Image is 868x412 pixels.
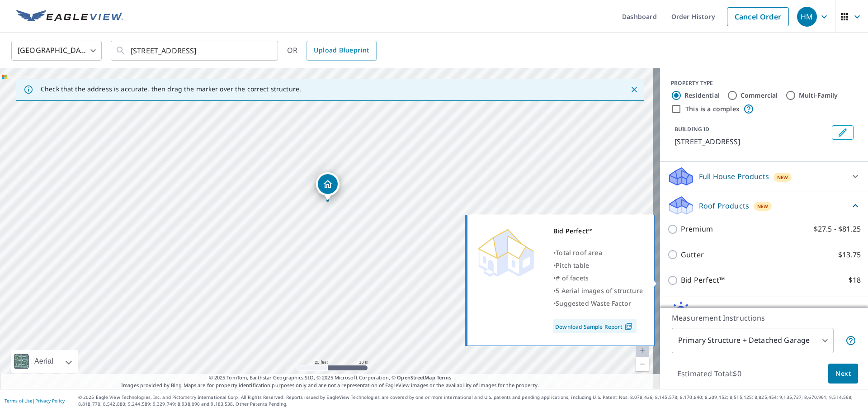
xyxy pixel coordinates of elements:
div: Aerial [11,350,78,373]
span: Total roof area [556,248,602,257]
label: Multi-Family [799,91,838,100]
a: Cancel Order [727,7,789,26]
span: © 2025 TomTom, Earthstar Geographics SIO, © 2025 Microsoft Corporation, © [209,374,452,382]
img: Premium [474,225,538,279]
span: Your report will include the primary structure and a detached garage if one exists. [845,335,856,346]
p: Check that the address is accurate, then drag the marker over the correct structure. [41,85,301,93]
div: Solar ProductsNew [667,301,861,322]
p: Solar Products [699,306,750,317]
img: EV Logo [16,10,123,24]
a: Upload Blueprint [307,41,376,61]
div: OR [287,41,377,61]
button: Close [628,84,640,95]
span: Pitch table [556,261,589,270]
p: Gutter [681,249,704,260]
span: 5 Aerial images of structure [556,286,643,295]
button: Edit building 1 [832,125,854,140]
div: [GEOGRAPHIC_DATA] [11,38,102,63]
p: $27.5 - $81.25 [814,223,861,235]
div: Primary Structure + Detached Garage [672,328,834,353]
div: • [553,272,643,284]
p: Estimated Total: $0 [670,364,749,384]
span: New [777,174,788,181]
a: Terms of Use [5,398,33,404]
p: Measurement Instructions [672,313,856,323]
div: Aerial [32,350,56,373]
div: PROPERTY TYPE [671,79,857,87]
p: $13.75 [838,249,861,260]
span: Next [835,368,851,379]
div: Bid Perfect™ [553,225,643,237]
p: [STREET_ADDRESS] [675,136,828,147]
span: New [757,203,769,210]
p: Bid Perfect™ [681,275,725,286]
p: BUILDING ID [675,125,709,133]
p: Full House Products [699,171,769,182]
div: • [553,259,643,272]
p: | [5,398,65,403]
img: Pdf Icon [623,322,635,331]
a: Terms [437,374,452,381]
button: Next [828,364,858,384]
input: Search by address or latitude-longitude [131,38,259,63]
a: Download Sample Report [553,319,637,333]
div: Dropped pin, building 1, Residential property, 225 W 4th St East Liverpool, OH 43920 [316,172,340,200]
span: Upload Blueprint [314,45,369,56]
a: Current Level 20, Zoom In Disabled [636,344,649,357]
p: Roof Products [699,200,749,211]
div: Full House ProductsNew [667,166,861,187]
a: Privacy Policy [35,398,65,404]
div: • [553,297,643,310]
span: Suggested Waste Factor [556,299,631,308]
div: HM [797,7,817,27]
div: Roof ProductsNew [667,195,861,216]
p: $18 [849,275,861,286]
label: Residential [684,91,720,100]
span: # of facets [556,274,589,282]
p: Premium [681,223,713,235]
label: This is a complex [685,104,740,114]
div: • [553,284,643,297]
a: Current Level 20, Zoom Out [636,357,649,371]
p: © 2025 Eagle View Technologies, Inc. and Pictometry International Corp. All Rights Reserved. Repo... [78,394,863,407]
label: Commercial [741,91,778,100]
div: • [553,246,643,259]
a: OpenStreetMap [397,374,435,381]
